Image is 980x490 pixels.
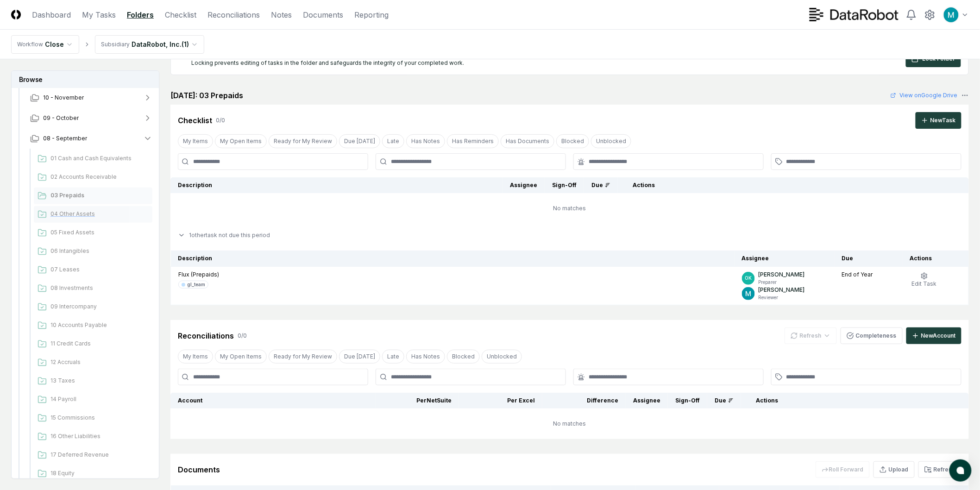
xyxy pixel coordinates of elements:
div: Subsidiary [101,40,130,49]
span: 12 Accruals [50,358,149,366]
a: 03 Prepaids [34,188,152,204]
span: 15 Commissions [50,414,149,422]
div: Due [591,181,610,189]
div: New Account [921,332,956,340]
th: Per NetSuite [376,393,459,408]
img: ACg8ocIk6UVBSJ1Mh_wKybhGNOx8YD4zQOa2rDZHjRd5UfivBFfoWA=s96-c [742,287,755,300]
a: Documents [303,9,343,20]
div: gl_team [187,281,205,288]
button: My Open Items [215,350,267,364]
div: Due [715,396,734,405]
span: 05 Fixed Assets [50,228,149,237]
td: No matches [170,408,969,439]
span: 13 Taxes [50,377,149,385]
p: Reviewer [759,294,805,301]
span: 04 Other Assets [50,210,149,218]
p: [PERSON_NAME] [759,270,805,279]
button: Blocked [556,134,589,148]
th: Description [170,177,503,193]
span: 01 Cash and Cash Equivalents [50,154,149,163]
span: 09 Intercompany [50,302,149,311]
nav: breadcrumb [11,35,204,54]
a: 07 Leases [34,262,152,278]
a: My Tasks [82,9,116,20]
span: Edit Task [912,280,937,287]
div: 0 / 0 [238,332,247,340]
a: 08 Investments [34,280,152,297]
a: 04 Other Assets [34,206,152,223]
span: 02 Accounts Receivable [50,173,149,181]
button: Upload [873,461,915,478]
img: ACg8ocIk6UVBSJ1Mh_wKybhGNOx8YD4zQOa2rDZHjRd5UfivBFfoWA=s96-c [944,7,959,22]
div: Actions [748,396,961,405]
td: End of Year [835,267,903,305]
a: View onGoogle Drive [891,91,958,100]
th: Per Excel [459,393,542,408]
div: Workflow [17,40,43,49]
span: 14 Payroll [50,395,149,403]
th: Assignee [626,393,668,408]
th: Assignee [503,177,545,193]
div: Checklist [178,115,212,126]
span: 03 Prepaids [50,191,149,200]
div: Account [178,396,368,405]
span: 10 Accounts Payable [50,321,149,329]
a: 16 Other Liabilities [34,428,152,445]
a: 02 Accounts Receivable [34,169,152,186]
span: 08 Investments [50,284,149,292]
a: Checklist [165,9,196,20]
div: Documents [178,464,220,475]
div: New Task [930,116,956,125]
span: 11 Credit Cards [50,339,149,348]
span: OK [745,275,752,282]
a: 09 Intercompany [34,299,152,315]
button: Due Today [339,134,380,148]
div: Locking prevents editing of tasks in the folder and safeguards the integrity of your completed work. [191,59,464,67]
button: Edit Task [910,270,939,290]
button: Refresh [918,461,961,478]
th: Due [835,251,903,267]
a: 01 Cash and Cash Equivalents [34,151,152,167]
th: Sign-Off [545,177,584,193]
button: My Items [178,134,213,148]
button: Late [382,350,404,364]
a: 13 Taxes [34,373,152,389]
button: NewAccount [906,327,961,344]
img: Logo [11,10,21,19]
div: Reconciliations [178,330,234,341]
a: 18 Equity [34,465,152,482]
button: Unblocked [482,350,522,364]
a: Reconciliations [207,9,260,20]
th: Actions [903,251,969,267]
a: Notes [271,9,292,20]
a: Reporting [354,9,389,20]
h2: [DATE]: 03 Prepaids [170,90,243,101]
button: Has Documents [501,134,554,148]
p: Preparer [759,279,805,286]
div: Actions [625,181,961,189]
a: 10 Accounts Payable [34,317,152,334]
span: 17 Deferred Revenue [50,451,149,459]
span: 07 Leases [50,265,149,274]
th: Difference [542,393,626,408]
button: Has Notes [406,350,445,364]
span: 06 Intangibles [50,247,149,255]
a: 12 Accruals [34,354,152,371]
a: Folders [127,9,154,20]
div: 1 other task not due this period [170,224,969,247]
a: 06 Intangibles [34,243,152,260]
button: Has Reminders [447,134,499,148]
button: Late [382,134,404,148]
th: Description [171,251,735,267]
button: Blocked [447,350,480,364]
button: 09 - October [23,108,160,128]
span: 18 Equity [50,469,149,477]
button: NewTask [916,112,961,129]
a: 15 Commissions [34,410,152,427]
span: 10 - November [43,94,84,102]
td: No matches [170,193,969,224]
a: 14 Payroll [34,391,152,408]
a: 17 Deferred Revenue [34,447,152,464]
th: Assignee [735,251,835,267]
a: 05 Fixed Assets [34,225,152,241]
